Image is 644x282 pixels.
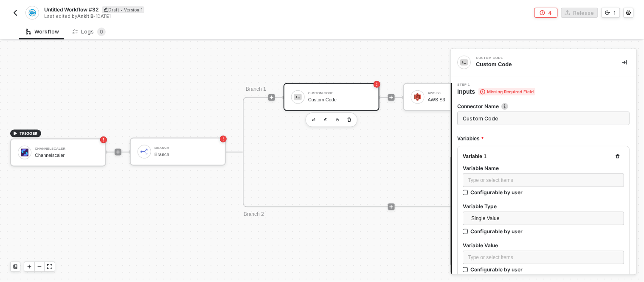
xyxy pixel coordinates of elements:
span: Single Value [472,212,619,225]
div: AWS S3 [428,97,492,103]
span: icon-play [13,131,18,136]
img: integration-icon [28,9,36,17]
div: Logs [73,28,106,36]
span: icon-edit [104,7,108,12]
span: icon-minus [37,264,42,269]
div: Branch [155,146,218,150]
button: back [10,8,20,18]
button: 4 [534,8,558,18]
img: icon-info [502,103,509,110]
img: integration-icon [461,59,468,66]
span: Step 1 [458,83,536,87]
span: icon-collapse-right [622,60,627,65]
label: Variable Type [463,203,624,210]
span: icon-error-page [374,81,380,88]
div: Channelscaler [35,147,98,151]
span: icon-play [269,95,274,100]
sup: 0 [97,28,106,36]
span: Ankit B [77,13,93,19]
span: icon-expand [47,264,52,269]
img: icon [141,148,148,156]
span: Variables [458,134,484,144]
label: Variable Name [463,165,624,172]
label: Connector Name [458,103,630,110]
div: Custom Code [308,92,372,95]
div: Configurable by user [471,189,523,196]
span: icon-versioning [605,10,610,15]
div: AWS S3 [428,92,492,95]
span: icon-error-page [100,137,107,143]
span: icon-error-page [540,10,545,15]
div: Workflow [26,28,59,35]
div: Configurable by user [471,266,523,273]
div: Configurable by user [471,228,523,235]
span: icon-error-page [220,136,227,142]
div: Branch 1 [246,85,297,94]
button: Release [561,8,598,18]
div: 1 [614,9,616,17]
img: icon [294,93,302,101]
span: icon-play [389,95,394,100]
div: Custom Code [476,61,609,68]
button: 1 [602,8,620,18]
img: edit-cred [324,118,327,122]
img: back [12,9,19,16]
button: copy-block [332,115,343,125]
input: Enter description [458,112,630,125]
span: icon-play [115,150,121,155]
div: Draft • Version 1 [102,6,144,13]
span: Untitled Workflow #32 [44,6,98,13]
span: icon-play [27,264,32,269]
div: Last edited by - [DATE] [44,13,321,20]
button: edit-cred [321,115,331,125]
img: icon [21,149,28,156]
span: icon-play [389,204,394,209]
div: 4 [548,9,552,17]
span: Missing Required Field [479,88,536,95]
label: Variable Value [463,242,624,249]
div: Custom Code [308,97,372,103]
img: copy-block [336,118,339,122]
div: Branch [155,152,218,157]
div: Variable 1 [463,153,487,160]
button: edit-cred [309,115,319,125]
img: icon [414,93,422,101]
div: Channelscaler [35,153,98,158]
span: icon-settings [626,10,631,15]
div: Custom Code [476,56,604,60]
div: Branch 2 [244,211,295,219]
span: TRIGGER [20,130,38,137]
span: Inputs [458,87,536,96]
img: edit-cred [312,118,315,121]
